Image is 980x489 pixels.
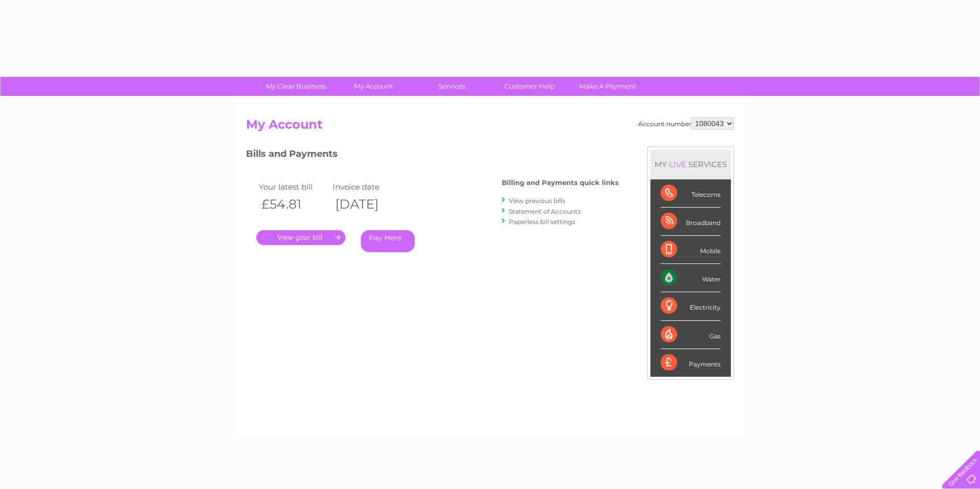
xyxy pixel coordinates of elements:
h4: Billing and Payments quick links [502,179,619,187]
th: £54.81 [256,194,330,215]
a: Pay Here [361,230,415,252]
div: Water [661,264,721,292]
td: Invoice date [330,180,404,194]
a: View previous bills [509,197,565,205]
h2: My Account [246,117,734,137]
a: Paperless bill settings [509,218,575,226]
a: . [256,230,345,245]
td: Your latest bill [256,180,330,194]
th: [DATE] [330,194,404,215]
div: Mobile [661,236,721,264]
h3: Bills and Payments [246,147,619,165]
a: Statement of Accounts [509,208,581,215]
a: Customer Help [487,77,572,96]
a: Services [410,77,494,96]
div: Electricity [661,292,721,320]
div: Telecoms [661,179,721,208]
div: MY SERVICES [650,150,731,179]
div: Broadband [661,208,721,236]
div: Account number [638,117,734,130]
div: Payments [661,349,721,377]
div: LIVE [667,159,688,169]
a: My Account [332,77,416,96]
div: Gas [661,321,721,349]
a: Make A Payment [565,77,650,96]
a: My Clear Business [254,77,338,96]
